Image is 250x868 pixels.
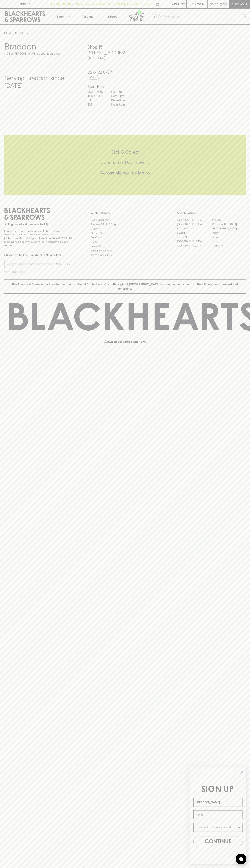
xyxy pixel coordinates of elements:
h5: 02 6128 0777 [88,69,162,75]
img: bubble-icon [239,857,243,861]
p: OUR STORES [177,211,246,215]
p: FIND US [19,2,31,6]
a: Call [88,75,99,79]
input: Email [193,810,242,819]
p: Sibling owned and run since [DATE] [4,223,73,226]
p: SAT [88,98,105,102]
button: CONTINUE [193,837,242,847]
a: Thornbury [211,243,246,248]
button: Close dialog [239,769,245,775]
a: Geelong [211,235,246,239]
h5: Uber Same-Day Delivery [4,159,246,165]
a: Terms & Conditions [91,253,159,257]
a: FAQ's [91,240,159,244]
a: Shipping Information [91,248,159,253]
p: Wishlist [172,2,185,6]
a: [GEOGRAPHIC_DATA] [211,226,246,231]
p: $0.00 [210,2,218,6]
p: MON - WED [88,89,105,94]
p: 11am - 8pm [111,89,129,94]
span: SIGN UP [201,785,234,794]
a: Prahran [211,239,246,243]
p: Shop [56,14,64,19]
div: Call to action block [4,135,246,195]
a: Stores [100,9,125,24]
p: 10am - 8pm [111,102,129,107]
h5: Across Melbourne Metro [4,170,246,176]
p: THURS - FRI [88,94,105,98]
h6: Store Hours [88,84,162,89]
a: [GEOGRAPHIC_DATA] [177,218,211,222]
p: It is against the law to sell or supply alcohol to, or to obtain alcohol on behalf of a person un... [4,229,73,247]
a: Contact Us [91,231,159,235]
p: Checkout [231,2,247,6]
a: Tastings [75,9,100,24]
a: Privacy Policy [91,244,159,248]
button: Show Options [237,823,241,832]
div: FLYOUT Form [186,764,250,868]
p: 0 [224,3,226,5]
p: Tastings [82,14,93,19]
h4: Serving Braddon since [DATE] [4,74,79,89]
a: Careers [91,227,159,231]
a: Bottle Drop FAQ's [91,218,159,222]
h3: Braddon [4,41,79,51]
p: OTHER AREAS [91,211,159,215]
p: Subscribe to The Blackhearts Newsletter [4,253,73,257]
p: Login [195,2,204,6]
h5: Shop 15 , [STREET_ADDRESS] [88,44,162,56]
a: HOME [4,31,13,35]
a: Fitzroy North [177,235,211,239]
input: I wanna know more about... [196,823,237,832]
p: Set [PERSON_NAME] as your local store [9,51,61,56]
h5: Click & Collect [4,149,246,155]
strong: Liquor License #32064953 [39,237,72,240]
p: Blackhearts & Sparrows acknowledges the traditional Custodians of land throughout [GEOGRAPHIC_DAT... [7,282,243,291]
button: SUBSCRIBE [55,260,73,268]
a: Directions [88,56,105,60]
input: Try "Pinot noir" [163,14,243,20]
input: Name [193,798,242,807]
p: SUN [88,102,105,107]
a: [GEOGRAPHIC_DATA] [177,239,211,243]
a: STORES [15,31,26,35]
a: Fitzroy [211,231,246,235]
p: 10am - 9pm [111,98,129,102]
input: e.g. jane@blackheartsandsparrows.com.au [7,261,55,267]
p: 11am - 9pm [111,94,129,98]
a: Braddon [211,218,246,222]
a: Brunswick West [177,226,211,231]
a: [GEOGRAPHIC_DATA] [177,243,211,248]
button: Shop [50,9,75,24]
a: Gift Cards [91,235,159,240]
a: [GEOGRAPHIC_DATA] [177,222,211,226]
a: [GEOGRAPHIC_DATA] [211,222,246,226]
a: Business & Bulk Gifting [91,222,159,226]
p: Stores [108,14,117,19]
p: SUBSCRIBE [56,262,71,266]
a: Elwood [177,231,211,235]
p: We will never spam you [4,270,73,274]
